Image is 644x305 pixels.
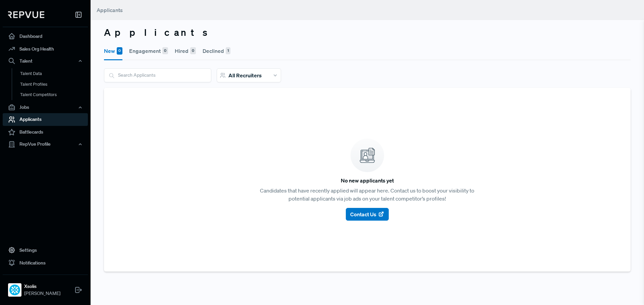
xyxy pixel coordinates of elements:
[104,27,631,38] h3: Applicants
[190,47,196,55] div: 0
[226,47,230,55] div: 1
[3,113,88,126] a: Applicants
[162,47,168,55] div: 0
[350,210,376,218] span: Contact Us
[3,126,88,139] a: Battlecards
[175,42,196,60] button: Hired0
[3,139,88,150] button: RepVue Profile
[117,47,122,55] div: 0
[9,285,20,295] img: Xsolis
[12,68,97,79] a: Talent Data
[341,177,394,184] h6: No new applicants yet
[3,244,88,256] a: Settings
[24,290,60,297] span: [PERSON_NAME]
[104,42,122,60] button: New0
[12,79,97,90] a: Talent Profiles
[104,69,211,82] input: Search Applicants
[253,186,482,203] p: Candidates that have recently applied will appear here. Contact us to boost your visibility to po...
[129,42,168,60] button: Engagement0
[8,11,44,18] img: RepVue
[203,42,230,60] button: Declined1
[346,208,389,221] button: Contact Us
[3,256,88,269] a: Notifications
[3,102,88,113] button: Jobs
[3,30,88,43] a: Dashboard
[228,72,262,79] span: All Recruiters
[12,89,97,100] a: Talent Competitors
[3,43,88,55] a: Sales Org Health
[3,275,88,300] a: XsolisXsolis[PERSON_NAME]
[24,283,60,290] strong: Xsolis
[97,7,123,13] span: Applicants
[3,55,88,67] button: Talent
